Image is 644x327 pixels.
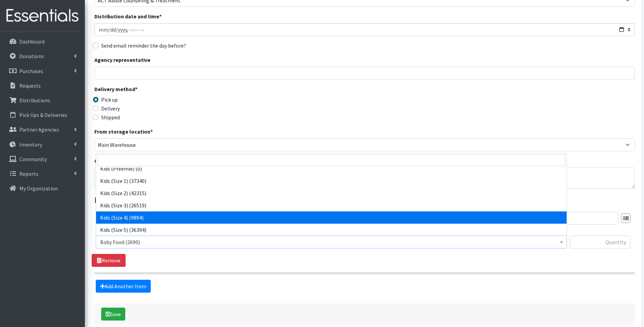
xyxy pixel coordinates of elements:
[101,308,125,321] button: Save
[19,126,59,133] p: Partner Agencies
[96,224,567,236] li: Kids (Size 5) (36394)
[94,157,119,165] label: Comment
[96,175,567,187] li: Kids (Size 1) (37340)
[94,194,635,206] legend: Items in this distribution
[96,280,151,293] a: Add Another Item
[3,35,82,48] a: Dashboard
[19,38,44,45] p: Dashboard
[135,86,137,92] abbr: required
[96,211,567,224] li: Kids (Size 4) (9894)
[19,53,44,59] p: Donations
[92,254,126,267] a: Remove
[19,68,43,74] p: Purchases
[19,156,47,162] p: Community
[3,49,82,63] a: Donations
[96,187,567,199] li: Kids (Size 2) (42315)
[150,128,153,135] abbr: required
[3,123,82,136] a: Partner Agencies
[100,237,563,247] span: Baby Food (2690)
[3,108,82,122] a: Pick Ups & Deliveries
[19,185,58,192] p: My Organization
[3,93,82,107] a: Distributions
[94,56,150,64] label: Agency representative
[3,4,82,27] img: HumanEssentials
[101,113,120,121] label: Shipped
[19,141,42,148] p: Inventory
[96,199,567,211] li: Kids (Size 3) (26519)
[19,170,38,177] p: Reports
[101,104,120,113] label: Delivery
[96,236,567,248] span: Baby Food (2690)
[570,236,630,248] input: Quantity
[3,182,82,195] a: My Organization
[19,111,67,118] p: Pick Ups & Deliveries
[3,79,82,92] a: Requests
[19,97,50,104] p: Distributions
[94,12,162,20] label: Distribution date and time
[3,152,82,166] a: Community
[3,138,82,151] a: Inventory
[159,13,162,20] abbr: required
[94,127,153,136] label: From storage location
[96,162,567,175] li: Kids (Preemie) (0)
[3,64,82,78] a: Purchases
[101,41,186,50] label: Send email reminder the day before?
[19,82,41,89] p: Requests
[3,167,82,180] a: Reports
[94,85,229,96] legend: Delivery method
[101,96,118,104] label: Pick up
